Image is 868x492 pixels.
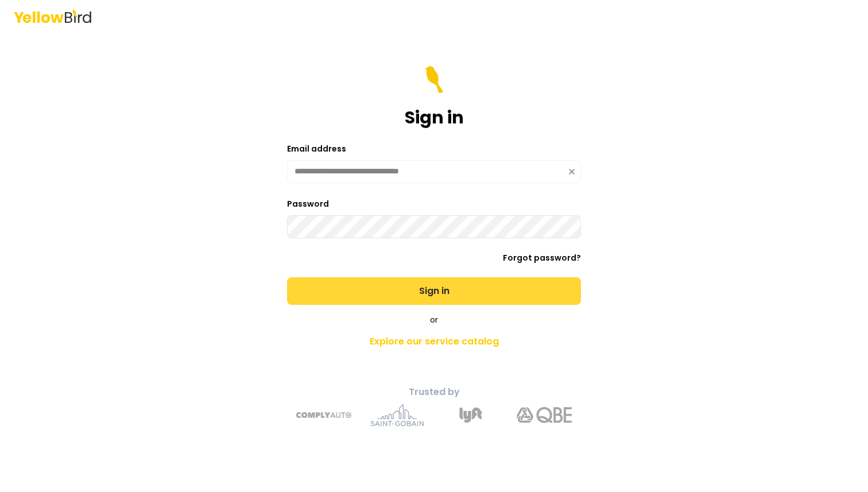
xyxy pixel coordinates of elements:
label: Password [287,198,329,210]
p: Trusted by [232,385,636,399]
label: Email address [287,143,346,154]
h1: Sign in [405,107,464,128]
a: Explore our service catalog [232,330,636,353]
button: Sign in [287,277,581,305]
span: or [430,314,438,326]
a: Forgot password? [503,252,581,264]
